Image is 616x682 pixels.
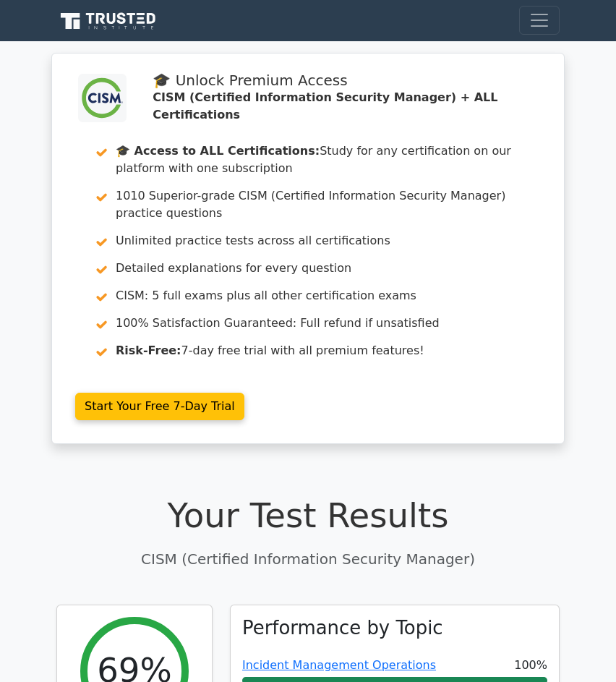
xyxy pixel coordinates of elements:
span: 100% [514,657,547,674]
a: Start Your Free 7-Day Trial [75,393,244,420]
button: Toggle navigation [519,6,560,35]
h3: Performance by Topic [242,617,443,639]
h1: Your Test Results [56,496,560,537]
p: CISM (Certified Information Security Manager) [56,548,560,570]
a: Incident Management Operations [242,658,436,672]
